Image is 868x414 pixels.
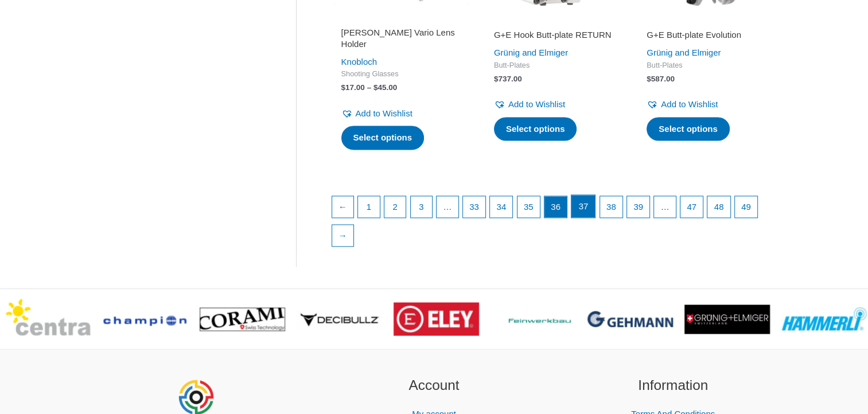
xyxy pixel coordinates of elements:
[494,117,577,141] a: Select options for “G+E Hook Butt-plate RETURN”
[647,117,730,141] a: Select options for “G+E Butt-plate Evolution”
[494,75,499,83] span: $
[341,13,462,27] iframe: Customer reviews powered by Trustpilot
[647,29,767,45] a: G+E Butt-plate Evolution
[329,375,539,396] h2: Account
[341,69,462,79] span: Shooting Glasses
[341,83,365,92] bdi: 17.00
[600,196,622,218] a: Page 38
[332,225,354,247] a: →
[341,83,346,92] span: $
[394,302,479,335] img: brand logo
[568,375,779,396] h2: Information
[647,75,651,83] span: $
[544,196,567,218] span: Page 36
[494,96,565,112] a: Add to Wishlist
[647,48,721,57] a: Grünig and Elmiger
[647,29,767,41] h2: G+E Butt-plate Evolution
[571,195,595,218] a: Page 37
[356,108,412,118] span: Add to Wishlist
[373,83,397,92] bdi: 45.00
[494,13,614,27] iframe: Customer reviews powered by Trustpilot
[707,196,730,218] a: Page 48
[341,126,425,150] a: Select options for “Knobloch Vario Lens Holder”
[680,196,703,218] a: Page 47
[411,196,433,218] a: Page 3
[490,196,512,218] a: Page 34
[341,27,462,54] a: [PERSON_NAME] Vario Lens Holder
[367,83,372,92] span: –
[437,196,458,218] span: …
[358,196,380,218] a: Page 1
[627,196,649,218] a: Page 39
[661,99,718,109] span: Add to Wishlist
[463,196,485,218] a: Page 33
[647,75,675,83] bdi: 587.00
[341,106,412,122] a: Add to Wishlist
[494,29,614,41] h2: G+E Hook Butt-plate RETURN
[373,83,378,92] span: $
[341,57,377,67] a: Knobloch
[341,27,462,49] h2: [PERSON_NAME] Vario Lens Holder
[494,29,614,45] a: G+E Hook Butt-plate RETURN
[647,13,767,27] iframe: Customer reviews powered by Trustpilot
[384,196,406,218] a: Page 2
[331,194,778,253] nav: Product Pagination
[647,96,718,112] a: Add to Wishlist
[647,61,767,71] span: Butt-Plates
[494,48,568,57] a: Grünig and Elmiger
[332,196,354,218] a: ←
[735,196,757,218] a: Page 49
[508,99,565,109] span: Add to Wishlist
[517,196,540,218] a: Page 35
[654,196,676,218] span: …
[494,61,614,71] span: Butt-Plates
[494,75,522,83] bdi: 737.00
